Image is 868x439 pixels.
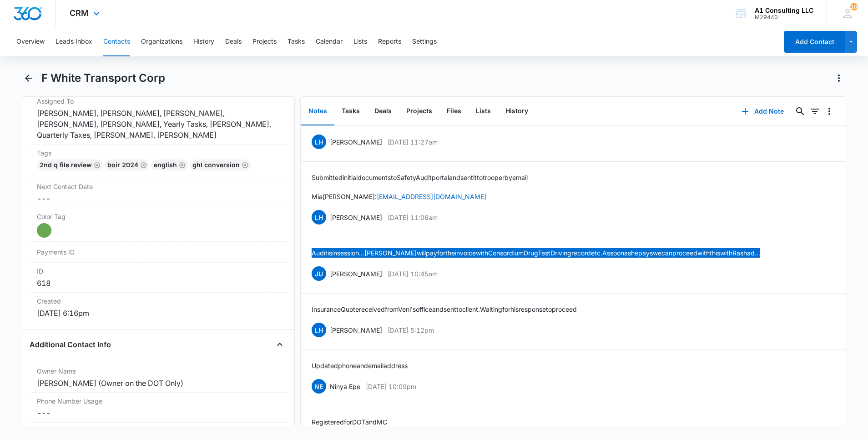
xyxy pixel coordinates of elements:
[377,193,486,200] a: [EMAIL_ADDRESS][DOMAIN_NAME]
[37,296,280,306] dt: Created
[37,160,103,170] div: 2nd Q File Review
[41,71,165,85] h1: F White Transport Corp
[732,100,793,122] button: Add Note
[37,308,280,319] dd: [DATE] 6:16pm
[498,97,535,125] button: History
[316,27,343,56] button: Calendar
[30,242,287,263] div: Payments ID
[832,71,846,85] button: Actions
[850,3,858,10] div: notifications count
[312,248,760,258] p: Audit is in session...[PERSON_NAME] will pay for the invoice with Consordium Drug Test Driving re...
[37,266,280,276] dt: ID
[366,382,416,391] p: [DATE] 10:09pm
[37,108,280,140] dd: [PERSON_NAME], [PERSON_NAME], [PERSON_NAME], [PERSON_NAME], [PERSON_NAME], Yearly Tasks, [PERSON_...
[793,104,807,119] button: Search...
[37,96,280,106] label: Assigned To
[301,97,334,125] button: Notes
[30,293,287,322] div: Created[DATE] 6:16pm
[388,269,438,279] p: [DATE] 10:45am
[755,7,813,14] div: account name
[312,323,326,337] span: LH
[388,213,438,222] p: [DATE] 11:06am
[37,366,280,376] label: Owner Name
[190,160,251,170] div: GHL Conversion
[378,27,401,56] button: Reports
[105,160,149,170] div: BOIR 2024
[807,104,822,119] button: Filters
[225,27,242,56] button: Deals
[37,212,280,221] label: Color Tag
[242,162,248,168] button: Remove
[822,104,837,119] button: Overflow Menu
[312,304,577,314] p: Insurance Quote received from Veni's office and sent to client. Waiting for his response to proceed
[312,135,326,149] span: LH
[22,71,36,85] button: Back
[288,27,305,56] button: Tasks
[388,325,434,335] p: [DATE] 5:12pm
[439,97,469,125] button: Files
[30,93,287,145] div: Assigned To[PERSON_NAME], [PERSON_NAME], [PERSON_NAME], [PERSON_NAME], [PERSON_NAME], Yearly Task...
[252,27,277,56] button: Projects
[30,393,287,423] div: Phone Number Usage---
[330,382,360,391] p: Ninya Epe
[312,210,326,224] span: LH
[312,192,528,201] p: Mia [PERSON_NAME] :
[312,417,387,427] p: Registered for DOT and MC
[330,325,382,335] p: [PERSON_NAME]
[56,27,92,56] button: Leads Inbox
[850,3,858,10] span: 10
[399,97,439,125] button: Projects
[37,408,280,419] dd: ---
[334,97,367,125] button: Tasks
[151,160,188,170] div: English
[16,27,45,56] button: Overview
[312,173,528,182] p: Submitted initial documents to Safety Audit portal and sent it to trooper by email
[37,193,280,204] dd: ---
[70,8,89,18] span: CRM
[312,266,326,281] span: JU
[30,178,287,208] div: Next Contact Date---
[141,27,182,56] button: Organizations
[367,97,399,125] button: Deals
[30,145,287,178] div: Tags2nd Q File ReviewRemoveBOIR 2024RemoveEnglishRemoveGHL ConversionRemove
[273,337,287,352] button: Close
[30,363,287,393] div: Owner Name[PERSON_NAME] (Owner on the DOT Only)
[388,137,438,147] p: [DATE] 11:27am
[37,148,280,158] label: Tags
[94,162,100,168] button: Remove
[30,208,287,242] div: Color Tag
[37,182,280,191] label: Next Contact Date
[412,27,437,56] button: Settings
[353,27,367,56] button: Lists
[30,263,287,293] div: ID618
[37,396,280,406] label: Phone Number Usage
[193,27,214,56] button: History
[312,361,408,370] p: Updated phone and email address
[469,97,498,125] button: Lists
[784,31,845,53] button: Add Contact
[330,213,382,222] p: [PERSON_NAME]
[37,247,98,257] dt: Payments ID
[37,278,280,289] dd: 618
[140,162,146,168] button: Remove
[30,339,111,350] h4: Additional Contact Info
[755,14,813,20] div: account id
[179,162,185,168] button: Remove
[330,137,382,147] p: [PERSON_NAME]
[312,379,326,394] span: NE
[103,27,130,56] button: Contacts
[37,378,280,389] div: [PERSON_NAME] (Owner on the DOT Only)
[330,269,382,279] p: [PERSON_NAME]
